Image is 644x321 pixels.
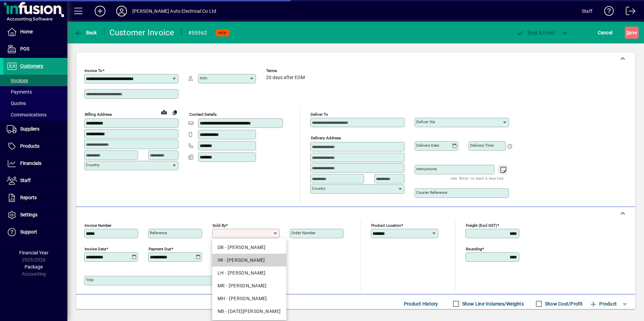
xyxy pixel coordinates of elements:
mat-label: Invoice To [85,68,102,73]
button: Profile [111,5,132,17]
mat-label: Attn [200,76,207,80]
a: Products [3,138,67,155]
mat-label: Reference [150,230,167,235]
span: Suppliers [20,126,39,132]
mat-label: Title [86,278,94,282]
button: Post & Email [513,27,558,39]
button: Back [73,27,99,39]
mat-label: Invoice number [85,223,111,228]
span: 20 days after EOM [266,75,305,80]
a: Invoices [3,75,67,86]
button: Add [89,5,111,17]
mat-option: NB - Noel Birchall [212,305,286,318]
span: Back [74,30,97,35]
span: NEW [218,31,227,35]
div: #55962 [188,28,207,38]
mat-label: Sold by [213,223,226,228]
mat-option: DB - Darryl Birchall [212,241,286,254]
mat-hint: Use 'Enter' to start a new line [451,174,504,182]
mat-label: Rounding [466,247,482,251]
button: Product History [401,298,441,310]
a: Communications [3,109,67,120]
mat-label: Freight (excl GST) [466,223,497,228]
span: ost & Email [516,30,555,35]
a: Financials [3,155,67,172]
a: Suppliers [3,121,67,138]
span: Support [20,229,37,235]
a: POS [3,41,67,58]
mat-label: Delivery time [470,143,494,148]
span: Customers [20,63,43,69]
mat-label: Deliver To [311,112,328,117]
mat-label: Instructions [416,167,437,171]
span: Cancel [598,27,613,38]
span: Package [25,264,43,270]
span: Product History [404,298,438,309]
mat-label: Country [312,186,325,191]
div: Customer Invoice [109,27,174,38]
a: Quotes [3,98,67,109]
button: Cancel [596,27,614,39]
a: Reports [3,189,67,206]
mat-label: Courier Reference [416,190,447,195]
span: ave [626,27,637,38]
mat-option: IW - Ian Wilson [212,254,286,266]
span: Home [20,29,33,34]
span: Financials [20,160,41,166]
a: Home [3,24,67,40]
span: S [626,30,629,35]
div: LH - [PERSON_NAME] [218,270,281,277]
div: MH - [PERSON_NAME] [218,295,281,302]
span: Settings [20,212,37,217]
div: [PERSON_NAME] Auto Electrical Co Ltd [132,6,216,16]
mat-option: MH - Monica Hayward [212,292,286,305]
button: Save [625,27,639,39]
mat-option: LH - Liz Henley [212,266,286,279]
a: Staff [3,172,67,189]
label: Show Cost/Profit [544,300,583,307]
a: Payments [3,86,67,98]
mat-label: Delivery date [416,143,439,148]
span: Quotes [7,101,26,106]
span: Product [589,298,617,309]
div: MR - [PERSON_NAME] [218,282,281,289]
a: Logout [621,1,636,23]
div: Staff [582,6,592,16]
label: Show Line Volumes/Weights [461,300,524,307]
a: Support [3,224,67,241]
mat-label: Product location [371,223,401,228]
mat-label: Country [86,163,99,167]
span: Terms [266,69,307,73]
mat-option: MR - Michael Rucroft [212,279,286,292]
span: Communications [7,112,46,117]
span: POS [20,46,29,51]
a: Knowledge Base [599,1,614,23]
span: Products [20,143,39,149]
span: Staff [20,178,31,183]
span: Payments [7,89,32,95]
button: Copy to Delivery address [169,107,180,118]
span: Financial Year [19,250,49,255]
a: View on map [159,107,169,117]
mat-label: Order number [291,230,316,235]
span: P [528,30,531,35]
span: Reports [20,195,37,200]
mat-label: Payment due [149,247,171,251]
app-page-header-button: Back [67,27,104,39]
button: Product [586,298,620,310]
mat-label: Invoice date [85,247,106,251]
span: Invoices [7,78,28,83]
div: DB - [PERSON_NAME] [218,244,281,251]
div: NB - [DATE][PERSON_NAME] [218,308,281,315]
mat-label: Deliver via [416,119,435,124]
a: Settings [3,207,67,223]
div: IW - [PERSON_NAME] [218,257,281,264]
